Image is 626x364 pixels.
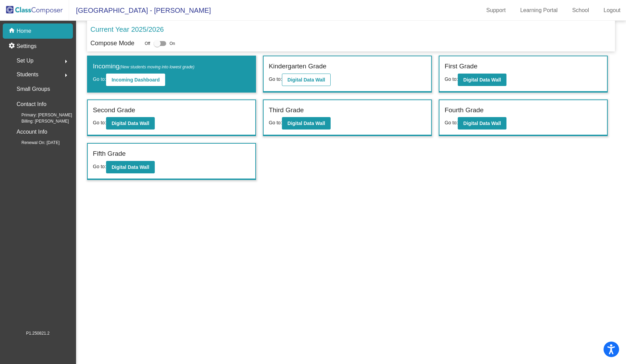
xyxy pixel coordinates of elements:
label: Incoming [93,61,195,71]
button: Digital Data Wall [458,117,506,130]
mat-icon: arrow_right [62,57,70,66]
span: Off [145,40,150,47]
p: Home [17,27,31,35]
a: Support [481,5,511,16]
button: Digital Data Wall [106,161,155,173]
label: First Grade [445,61,477,71]
button: Digital Data Wall [282,117,331,130]
span: Students [17,70,38,79]
b: Digital Data Wall [287,77,325,83]
label: Fourth Grade [445,105,484,115]
span: Billing: [PERSON_NAME] [10,118,69,124]
button: Digital Data Wall [458,74,506,86]
span: Renewal On: [DATE] [10,140,59,146]
span: Go to: [269,76,282,82]
span: Go to: [269,120,282,125]
button: Digital Data Wall [282,74,331,86]
p: Contact Info [17,99,46,109]
a: School [567,5,595,16]
b: Digital Data Wall [287,121,325,126]
p: Compose Mode [91,39,134,48]
label: Second Grade [93,105,135,115]
label: Kindergarten Grade [269,61,326,71]
b: Digital Data Wall [463,121,501,126]
p: Current Year 2025/2026 [91,24,164,35]
b: Incoming Dashboard [112,77,160,83]
span: Go to: [93,120,106,125]
label: Third Grade [269,105,304,115]
button: Digital Data Wall [106,117,155,130]
mat-icon: home [8,27,17,35]
p: Small Groups [17,84,50,94]
button: Incoming Dashboard [106,74,165,86]
mat-icon: settings [8,42,17,50]
a: Learning Portal [515,5,563,16]
b: Digital Data Wall [112,121,149,126]
b: Digital Data Wall [112,164,149,170]
mat-icon: arrow_right [62,71,70,79]
span: Go to: [445,76,458,82]
span: Primary: [PERSON_NAME] [10,112,72,118]
span: Go to: [445,120,458,125]
p: Settings [17,42,37,50]
span: On [170,40,175,47]
span: (New students moving into lowest grade) [120,65,195,69]
span: [GEOGRAPHIC_DATA] - [PERSON_NAME] [69,5,211,16]
span: Go to: [93,164,106,169]
span: Set Up [17,56,34,66]
b: Digital Data Wall [463,77,501,83]
p: Account Info [17,127,47,137]
label: Fifth Grade [93,149,126,159]
span: Go to: [93,76,106,82]
a: Logout [598,5,626,16]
